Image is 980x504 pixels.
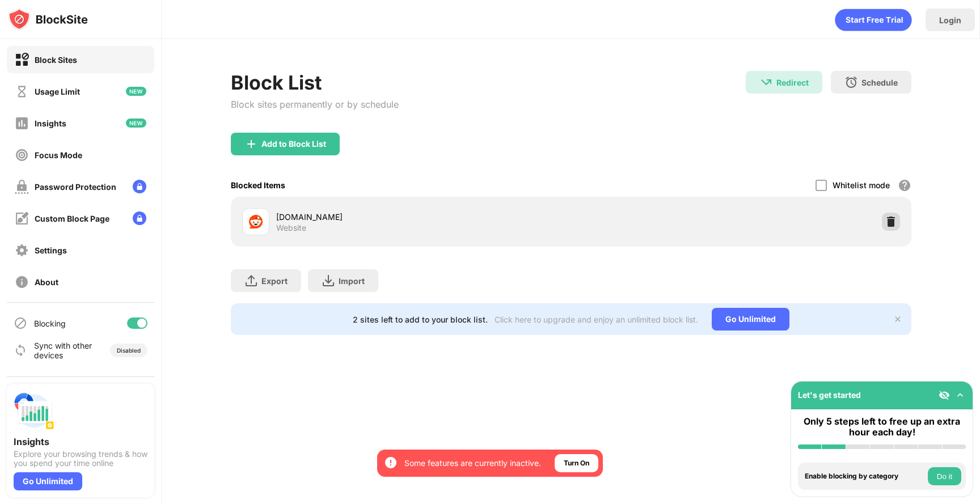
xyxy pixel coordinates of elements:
[14,472,82,490] div: Go Unlimited
[34,319,66,328] div: Blocking
[15,148,29,162] img: focus-off.svg
[14,344,27,357] img: sync-icon.svg
[8,8,88,31] img: logo-blocksite.svg
[339,276,365,286] div: Import
[35,214,109,223] div: Custom Block Page
[495,315,698,324] div: Click here to upgrade and enjoy an unlimited block list.
[954,389,966,401] img: omni-setup-toggle.svg
[712,308,789,331] div: Go Unlimited
[35,150,82,160] div: Focus Mode
[231,99,399,110] div: Block sites permanently or by schedule
[231,71,399,94] div: Block List
[15,275,29,289] img: about-off.svg
[15,53,29,67] img: block-on.svg
[35,118,66,128] div: Insights
[126,118,146,128] img: new-icon.svg
[15,211,29,226] img: customize-block-page-off.svg
[276,223,306,233] div: Website
[249,215,263,228] img: favicons
[14,436,147,447] div: Insights
[15,116,29,130] img: insights-off.svg
[939,389,950,401] img: eye-not-visible.svg
[564,458,589,469] div: Turn On
[14,450,147,468] div: Explore your browsing trends & how you spend your time online
[126,87,146,96] img: new-icon.svg
[798,416,966,438] div: Only 5 steps left to free up an extra hour each day!
[35,55,77,65] div: Block Sites
[928,467,961,485] button: Do it
[35,245,67,255] div: Settings
[15,180,29,194] img: password-protection-off.svg
[833,180,890,190] div: Whitelist mode
[353,315,488,324] div: 2 sites left to add to your block list.
[231,180,285,190] div: Blocked Items
[861,78,898,87] div: Schedule
[404,458,541,469] div: Some features are currently inactive.
[35,87,80,96] div: Usage Limit
[939,15,961,25] div: Login
[798,390,861,400] div: Let's get started
[14,391,54,431] img: push-insights.svg
[261,139,326,149] div: Add to Block List
[133,211,146,225] img: lock-menu.svg
[776,78,809,87] div: Redirect
[15,84,29,99] img: time-usage-off.svg
[893,315,902,324] img: x-button.svg
[117,347,141,354] div: Disabled
[133,180,146,193] img: lock-menu.svg
[835,9,912,31] div: animation
[14,316,27,330] img: blocking-icon.svg
[15,243,29,257] img: settings-off.svg
[35,182,116,192] div: Password Protection
[34,341,92,360] div: Sync with other devices
[35,277,58,287] div: About
[276,211,571,223] div: [DOMAIN_NAME]
[805,472,925,480] div: Enable blocking by category
[261,276,288,286] div: Export
[384,456,398,469] img: error-circle-white.svg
